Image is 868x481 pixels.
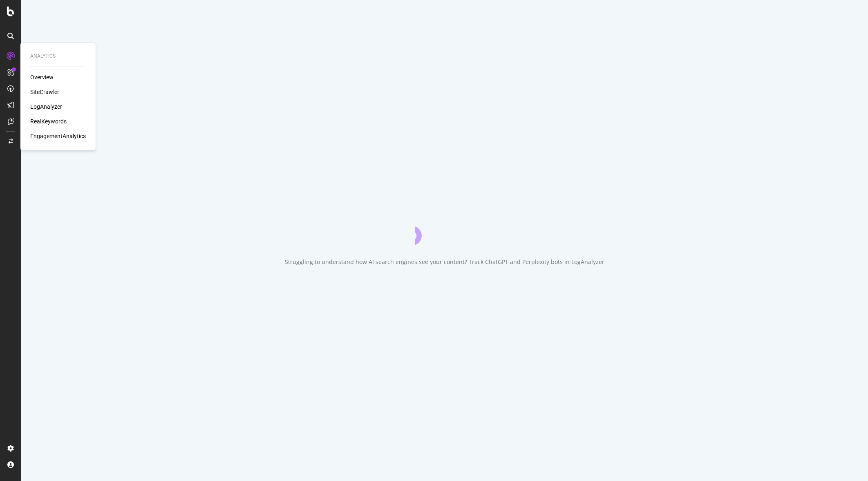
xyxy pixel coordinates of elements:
[30,103,62,111] a: LogAnalyzer
[285,258,604,266] div: Struggling to understand how AI search engines see your content? Track ChatGPT and Perplexity bot...
[30,53,86,60] div: Analytics
[30,117,67,125] a: RealKeywords
[30,88,59,96] a: SiteCrawler
[30,132,86,140] a: EngagementAnalytics
[415,215,474,245] div: animation
[30,73,54,81] a: Overview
